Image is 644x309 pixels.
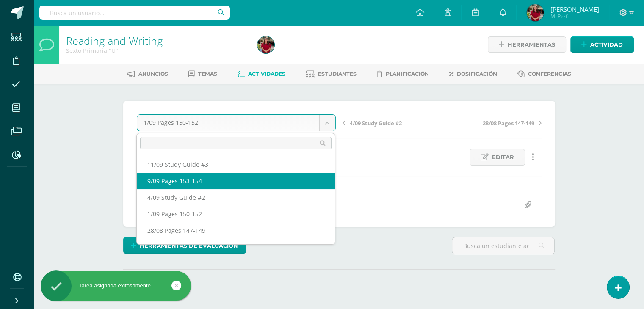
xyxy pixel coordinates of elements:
div: 11/09 Study Guide #3 [137,156,335,173]
div: 4/09 Study Guide #2 [137,189,335,206]
div: 28/08 Pages 147-149 [137,222,335,239]
div: 9/09 Pages 153-154 [137,173,335,189]
div: 27/08 Study Guide #1 [137,239,335,255]
div: 1/09 Pages 150-152 [137,206,335,222]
